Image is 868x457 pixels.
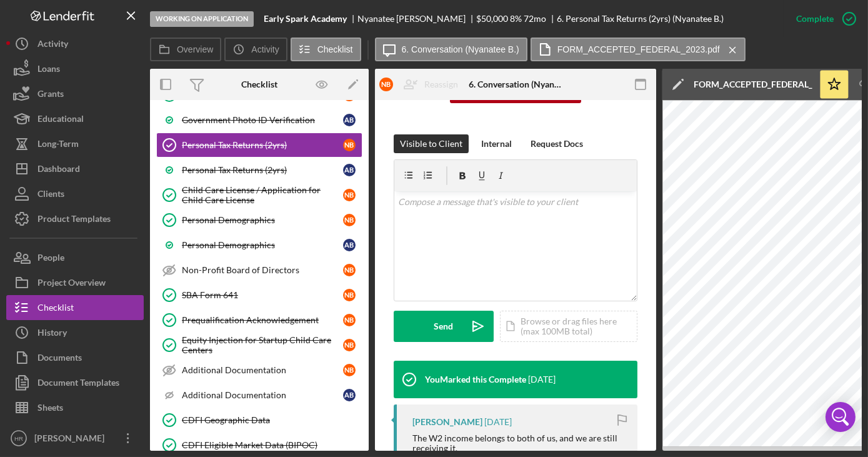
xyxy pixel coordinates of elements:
[6,370,144,395] button: Document Templates
[394,134,469,153] button: Visible to Client
[6,295,144,320] button: Checklist
[343,364,356,376] div: N B
[6,395,144,420] button: Sheets
[343,214,356,226] div: N B
[37,370,119,398] div: Document Templates
[150,38,221,61] button: Overview
[14,435,23,442] text: HR
[6,131,144,156] button: Long-Term
[156,183,362,208] a: Child Care License / Application for Child Care LicenseNB
[469,79,562,89] div: 6. Conversation (Nyanatee B.)
[182,140,343,150] div: Personal Tax Returns (2yrs)
[156,408,362,433] a: CDFI Geographic Data
[224,38,287,61] button: Activity
[343,139,356,151] div: N B
[156,208,362,233] a: Personal DemographicsNB
[475,134,518,153] button: Internal
[182,240,343,250] div: Personal Demographics
[317,44,353,54] label: Checklist
[37,206,111,234] div: Product Templates
[6,106,144,131] a: Educational
[375,38,527,61] button: 6. Conversation (Nyanatee B.)
[402,44,519,54] label: 6. Conversation (Nyanatee B.)
[241,79,277,89] div: Checklist
[182,185,343,205] div: Child Care License / Application for Child Care License
[343,164,356,176] div: A B
[412,417,482,427] div: [PERSON_NAME]
[826,402,856,432] div: Open Intercom Messenger
[394,311,494,342] button: Send
[182,215,343,225] div: Personal Demographics
[182,335,343,355] div: Equity Injection for Startup Child Care Centers
[182,390,343,400] div: Additional Documentation
[524,14,546,24] div: 72 mo
[37,131,79,159] div: Long-Term
[343,289,356,301] div: N B
[6,345,144,370] a: Documents
[694,79,812,89] div: FORM_ACCEPTED_FEDERAL_2023.pdf
[524,134,589,153] button: Request Docs
[37,345,82,373] div: Documents
[784,6,862,31] button: Complete
[37,395,63,423] div: Sheets
[37,181,64,209] div: Clients
[6,206,144,231] button: Product Templates
[6,81,144,106] a: Grants
[264,14,347,24] b: Early Spark Academy
[531,38,746,61] button: FORM_ACCEPTED_FEDERAL_2023.pdf
[6,270,144,295] button: Project Overview
[476,13,508,24] span: $50,000
[343,114,356,126] div: A B
[481,134,512,153] div: Internal
[343,264,356,276] div: N B
[37,270,106,298] div: Project Overview
[379,78,393,91] div: N B
[182,165,343,175] div: Personal Tax Returns (2yrs)
[156,358,362,383] a: Additional DocumentationNB
[156,233,362,258] a: Personal DemographicsAB
[6,426,144,451] button: HR[PERSON_NAME]
[531,134,583,153] div: Request Docs
[37,81,64,109] div: Grants
[6,320,144,345] a: History
[357,14,476,24] div: Nyanatee [PERSON_NAME]
[6,245,144,270] a: People
[6,56,144,81] a: Loans
[182,415,362,425] div: CDFI Geographic Data
[343,389,356,401] div: A B
[291,38,361,61] button: Checklist
[6,181,144,206] button: Clients
[796,6,834,31] div: Complete
[425,374,526,384] div: You Marked this Complete
[182,265,343,275] div: Non-Profit Board of Directors
[182,440,362,450] div: CDFI Eligible Market Data (BIPOC)
[557,14,724,24] div: 6. Personal Tax Returns (2yrs) (Nyanatee B.)
[412,433,625,453] div: The W2 income belongs to both of us, and we are still receiving it.
[37,156,80,184] div: Dashboard
[424,72,458,97] div: Reassign
[182,290,343,300] div: SBA Form 641
[156,258,362,283] a: Non-Profit Board of DirectorsNB
[6,156,144,181] a: Dashboard
[343,189,356,201] div: N B
[37,320,67,348] div: History
[156,308,362,333] a: Prequalification AcknowledgementNB
[343,314,356,326] div: N B
[400,134,462,153] div: Visible to Client
[37,245,64,273] div: People
[251,44,279,54] label: Activity
[6,31,144,56] button: Activity
[37,56,60,84] div: Loans
[182,365,343,375] div: Additional Documentation
[156,333,362,358] a: Equity Injection for Startup Child Care CentersNB
[37,31,68,59] div: Activity
[31,426,112,454] div: [PERSON_NAME]
[528,374,556,384] time: 2025-09-30 15:54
